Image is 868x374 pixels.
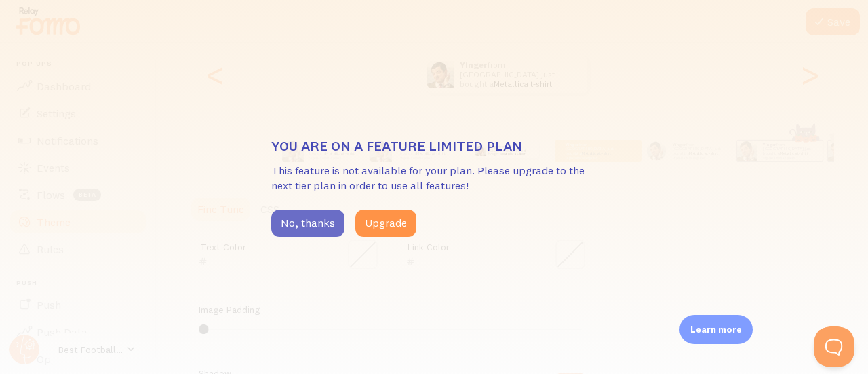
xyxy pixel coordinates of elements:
[271,163,597,194] p: This feature is not available for your plan. Please upgrade to the next tier plan in order to use...
[271,137,597,155] h3: You are on a feature limited plan
[271,210,344,237] button: No, thanks
[814,326,854,367] iframe: Help Scout Beacon - Open
[679,315,753,344] div: Learn more
[355,210,416,237] button: Upgrade
[690,323,742,336] p: Learn more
